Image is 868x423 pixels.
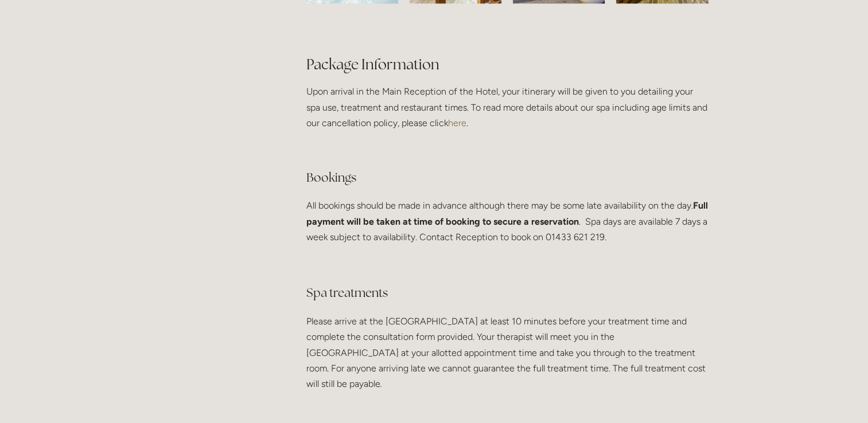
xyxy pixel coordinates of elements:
[306,84,709,131] p: Upon arrival in the Main Reception of the Hotel, your itinerary will be given to you detailing yo...
[448,117,466,128] a: here
[306,34,709,75] h2: Package Information
[380,378,382,389] em: .
[306,197,709,244] p: All bookings should be made in advance although there may be some late availability on the day. ....
[306,281,709,304] h3: Spa treatments
[306,143,709,189] h3: Bookings
[306,313,709,391] p: Please arrive at the [GEOGRAPHIC_DATA] at least 10 minutes before your treatment time and complet...
[306,199,710,226] strong: Full payment will be taken at time of booking to secure a reservation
